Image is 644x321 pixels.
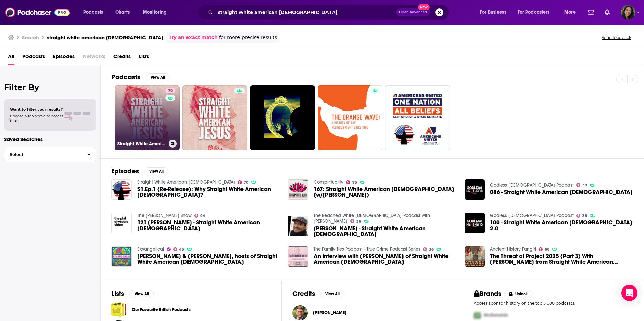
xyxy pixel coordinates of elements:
[111,213,132,233] img: 121 Bradley Onishi - Straight White American Jesus
[288,246,308,267] a: An Interview with Bradley Onishi of Straight White American Jesus
[513,7,559,18] button: open menu
[111,73,170,81] a: PodcastsView All
[490,182,574,188] a: Godless Heathens Podcast
[22,51,45,65] a: Podcasts
[132,306,191,313] a: Our Favourite British Podcasts
[292,290,315,298] h2: Credits
[465,246,485,267] img: The Threat of Project 2025 (Part 3) With Brad Onishi from Straight White American Jesus
[314,226,457,237] a: Brad Onishi - Straight White American Jesus
[314,246,420,252] a: The Family Ties Podcast - True Crime Podcast Series
[173,247,184,251] a: 45
[137,179,235,185] a: Straight White American Jesus
[490,253,633,265] span: The Threat of Project 2025 (Part 3) With [PERSON_NAME] from Straight White American [DEMOGRAPHIC_...
[288,216,308,236] img: Brad Onishi - Straight White American Jesus
[137,253,280,265] a: Bradley Onishi & Daniel Miller, hosts of Straight White American Jesus
[576,183,587,187] a: 38
[602,7,612,18] a: Show notifications dropdown
[4,136,96,142] p: Saved Searches
[576,214,587,218] a: 38
[490,246,536,252] a: Ancient History Fangirl
[4,82,96,92] h2: Filter By
[53,51,75,65] a: Episodes
[169,34,218,41] a: Try an exact match
[320,290,344,298] button: View All
[559,7,584,18] button: open menu
[314,226,457,237] span: [PERSON_NAME] - Straight White American [DEMOGRAPHIC_DATA]
[4,147,96,162] button: Select
[111,73,140,81] h2: Podcasts
[564,8,576,17] span: More
[111,302,126,317] a: Our Favourite British Podcasts
[356,220,361,223] span: 36
[10,114,63,123] span: Choose a tab above to access filters.
[111,179,132,200] a: S1.Ep.1 (Re-Release): Why Straight White American Jesus?
[504,290,533,298] button: Unlock
[137,220,280,231] a: 121 Bradley Onishi - Straight White American Jesus
[111,7,134,18] a: Charts
[115,85,180,150] a: 70Straight White American [DEMOGRAPHIC_DATA]
[314,186,457,198] span: 167: Straight White American [DEMOGRAPHIC_DATA] (w/[PERSON_NAME])
[350,219,361,223] a: 36
[111,246,132,267] img: Bradley Onishi & Daniel Miller, hosts of Straight White American Jesus
[129,290,154,298] button: View All
[137,220,280,231] span: 121 [PERSON_NAME] - Straight White American [DEMOGRAPHIC_DATA]
[539,247,549,251] a: 66
[600,35,633,40] button: Send feedback
[621,5,635,20] img: User Profile
[352,181,357,184] span: 75
[215,7,396,18] input: Search podcasts, credits, & more...
[518,8,550,17] span: For Podcasters
[475,7,515,18] button: open menu
[621,5,635,20] button: Show profile menu
[203,5,455,20] div: Search podcasts, credits, & more...
[8,51,14,65] span: All
[484,312,508,318] span: McDonalds
[465,213,485,233] img: 100 - Straight White American Jesus 2.0
[314,179,343,185] a: Conspirituality
[111,167,139,175] h2: Episodes
[490,213,574,218] a: Godless Heathens Podcast
[143,8,167,17] span: Monitoring
[423,247,434,251] a: 36
[113,51,131,65] span: Credits
[346,180,357,184] a: 75
[5,6,70,19] a: Podchaser - Follow, Share and Rate Podcasts
[429,248,434,251] span: 36
[22,34,39,41] h3: Search
[83,51,105,65] span: Networks
[314,213,430,224] a: The Beached White Male Podcast with Ken Kemp
[144,167,168,175] button: View All
[78,7,112,18] button: open menu
[111,167,168,175] a: EpisodesView All
[47,34,163,41] h3: straight white american [DEMOGRAPHIC_DATA]
[474,301,633,306] p: Access sponsor history on the top 5,000 podcasts.
[83,8,103,17] span: Podcasts
[168,88,173,94] span: 70
[418,4,430,10] span: New
[313,310,346,315] span: [PERSON_NAME]
[137,186,280,198] a: S1.Ep.1 (Re-Release): Why Straight White American Jesus?
[585,7,597,18] a: Show notifications dropdown
[4,152,82,157] span: Select
[465,179,485,200] img: 086 - Straight White American Jesus
[288,179,308,200] img: 167: Straight White American Jesus (w/Bradley Onishi)
[137,253,280,265] span: [PERSON_NAME] & [PERSON_NAME], hosts of Straight White American [DEMOGRAPHIC_DATA]
[10,107,63,112] span: Want to filter your results?
[313,310,346,315] a: Matthew D. Taylor
[292,290,344,298] a: CreditsView All
[314,253,457,265] a: An Interview with Bradley Onishi of Straight White American Jesus
[219,34,277,41] span: for more precise results
[490,220,633,231] span: 100 - Straight White American [DEMOGRAPHIC_DATA] 2.0
[545,248,549,251] span: 66
[138,7,175,18] button: open menu
[238,180,249,184] a: 70
[292,305,308,320] a: Matthew D. Taylor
